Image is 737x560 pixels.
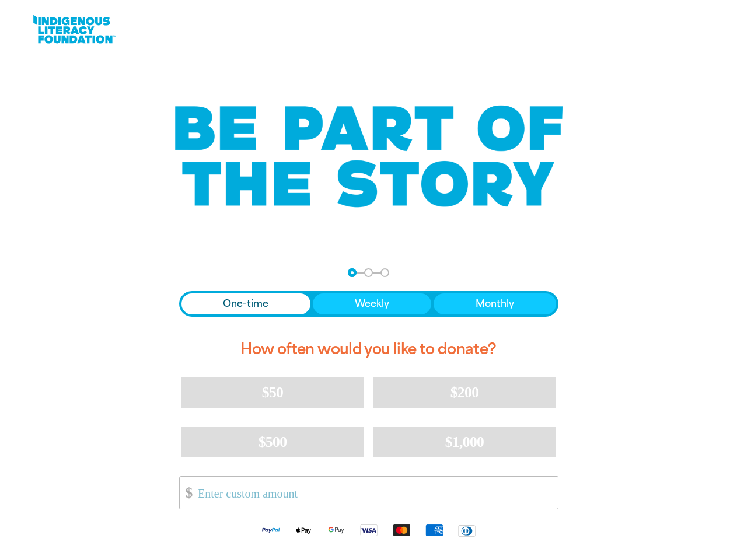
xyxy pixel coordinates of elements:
[262,384,283,401] span: $50
[364,268,373,277] button: Navigate to step 2 of 3 to enter your details
[181,377,364,408] button: $50
[445,433,484,450] span: $1,000
[190,477,557,509] input: Enter custom amount
[352,523,385,537] img: Visa logo
[450,524,483,537] img: Diners Club logo
[355,297,389,311] span: Weekly
[380,268,389,277] button: Navigate to step 3 of 3 to enter your payment details
[476,297,514,311] span: Monthly
[434,293,556,314] button: Monthly
[373,377,556,408] button: $200
[259,433,287,450] span: $500
[179,291,558,317] div: Donation frequency
[180,480,193,506] span: $
[287,523,320,537] img: Apple Pay logo
[373,427,556,457] button: $1,000
[418,523,450,537] img: American Express logo
[181,427,364,457] button: $500
[385,523,418,537] img: Mastercard logo
[348,268,357,277] button: Navigate to step 1 of 3 to enter your donation amount
[179,331,558,368] h2: How often would you like to donate?
[181,293,311,314] button: One-time
[313,293,431,314] button: Weekly
[223,297,268,311] span: One-time
[179,514,558,546] div: Available payment methods
[450,384,479,401] span: $200
[320,523,352,537] img: Google Pay logo
[165,82,573,231] img: Be part of the story
[254,523,287,537] img: Paypal logo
